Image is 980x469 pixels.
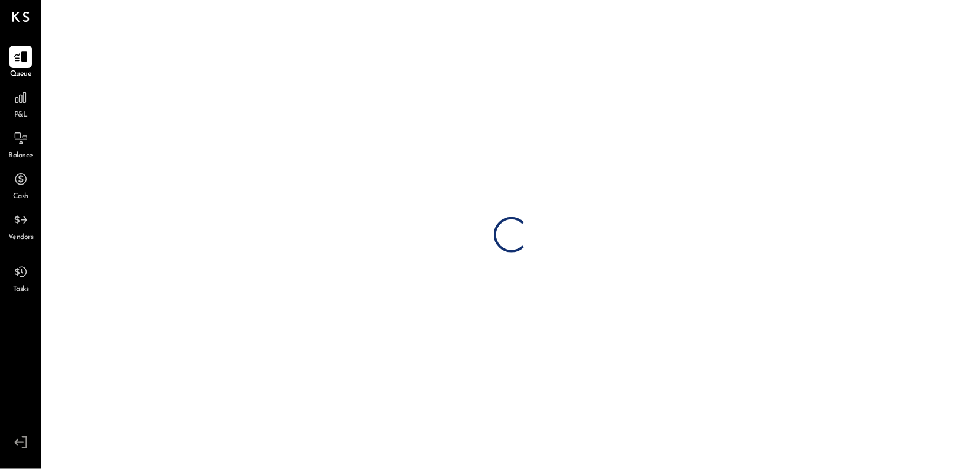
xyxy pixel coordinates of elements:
[14,110,28,121] span: P&L
[1,168,41,202] a: Cash
[13,284,29,295] span: Tasks
[8,151,33,161] span: Balance
[1,209,41,243] a: Vendors
[13,192,28,202] span: Cash
[1,127,41,161] a: Balance
[1,46,41,80] a: Queue
[10,69,32,80] span: Queue
[1,261,41,295] a: Tasks
[8,232,34,243] span: Vendors
[1,86,41,121] a: P&L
